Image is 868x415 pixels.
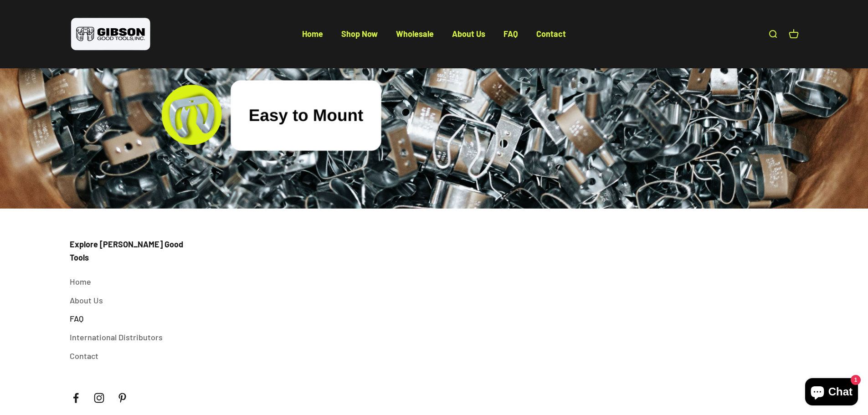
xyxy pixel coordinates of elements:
[503,29,518,39] a: FAQ
[70,349,98,363] a: Contact
[341,29,378,39] a: Shop Now
[70,294,103,307] a: About Us
[70,392,82,404] a: Follow on Facebook
[396,29,434,39] a: Wholesale
[302,29,323,39] a: Home
[536,29,566,39] a: Contact
[93,392,105,404] a: Follow on Instagram
[452,29,485,39] a: About Us
[116,392,128,404] a: Follow on Pinterest
[70,331,163,344] a: International Distributors
[70,238,184,264] p: Explore [PERSON_NAME] Good Tools
[70,312,83,325] a: FAQ
[70,275,91,288] a: Home
[802,378,861,408] inbox-online-store-chat: Shopify online store chat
